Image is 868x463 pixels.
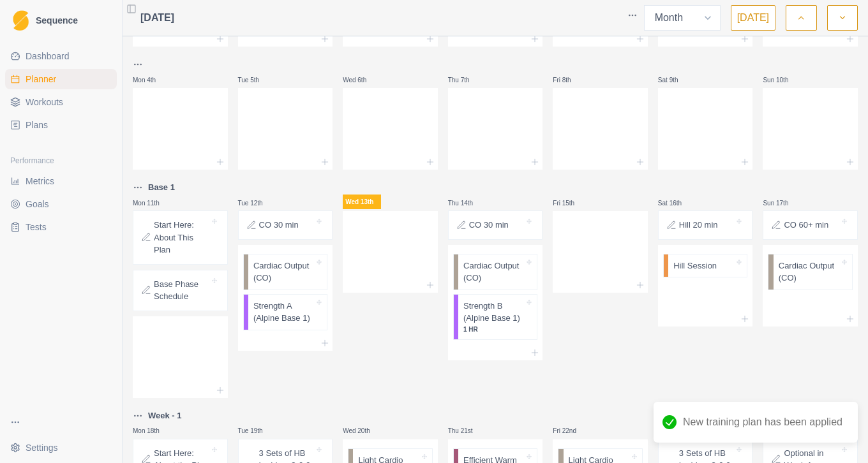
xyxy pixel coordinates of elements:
p: Wed 6th [343,75,381,85]
p: Sat 16th [658,198,696,208]
div: Strength B (Alpine Base 1)1 HR [453,294,538,340]
img: Logo [13,10,29,31]
span: Tests [26,221,47,233]
p: 1 HR [463,325,524,334]
div: Start Here: About This Plan [133,210,228,265]
a: LogoSequence [5,5,117,36]
p: Cardiac Output (CO) [463,260,524,284]
p: CO 60+ min [784,219,828,231]
p: Hill Session [673,260,717,272]
p: Thu 21st [448,426,486,436]
p: Wed 13th [343,195,381,209]
span: Dashboard [26,50,70,62]
p: Fri 8th [553,75,591,85]
p: Tue 5th [238,75,276,85]
div: Cardiac Output (CO) [768,254,853,290]
p: Tue 12th [238,198,276,208]
span: [DATE] [140,10,174,26]
a: Goals [5,194,117,214]
span: Metrics [26,175,54,187]
p: Mon 18th [133,426,171,436]
span: Goals [26,198,49,210]
div: CO 30 min [448,210,543,240]
div: Strength A (Alpine Base 1) [243,294,328,330]
p: Mon 4th [133,75,171,85]
p: Fri 22nd [553,426,591,436]
p: Fri 15th [553,198,591,208]
p: Sun 17th [763,198,801,208]
p: CO 30 min [259,219,299,231]
a: Plans [5,115,117,135]
p: Sat 9th [658,75,696,85]
div: Hill Session [663,254,748,278]
p: Hill 20 min [679,219,718,231]
div: Base Phase Schedule [133,270,228,311]
p: Base 1 [148,181,175,194]
p: Cardiac Output (CO) [779,260,839,284]
p: Tue 19th [238,426,276,436]
p: Week - 1 [148,409,182,422]
p: Thu 7th [448,75,486,85]
div: Hill 20 min [658,210,753,240]
p: CO 30 min [469,219,509,231]
div: New training plan has been applied [654,402,858,443]
span: Workouts [26,96,63,108]
div: CO 30 min [238,210,333,240]
a: Planner [5,69,117,89]
div: Cardiac Output (CO) [453,254,538,290]
div: Performance [5,151,117,171]
p: Sun 10th [763,75,801,85]
p: Mon 11th [133,198,171,208]
p: Cardiac Output (CO) [253,260,314,284]
span: Sequence [36,16,78,25]
button: Settings [5,437,117,458]
span: Plans [26,119,48,131]
a: Dashboard [5,46,117,66]
div: Cardiac Output (CO) [243,254,328,290]
button: [DATE] [731,5,775,31]
span: Planner [26,73,56,85]
p: Start Here: About This Plan [154,219,209,256]
p: Thu 14th [448,198,486,208]
p: Base Phase Schedule [154,278,209,303]
a: Workouts [5,92,117,112]
a: Tests [5,217,117,237]
p: Strength A (Alpine Base 1) [253,300,314,325]
a: Metrics [5,171,117,191]
p: Wed 20th [343,426,381,436]
div: CO 60+ min [763,210,858,240]
p: Strength B (Alpine Base 1) [463,300,524,325]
